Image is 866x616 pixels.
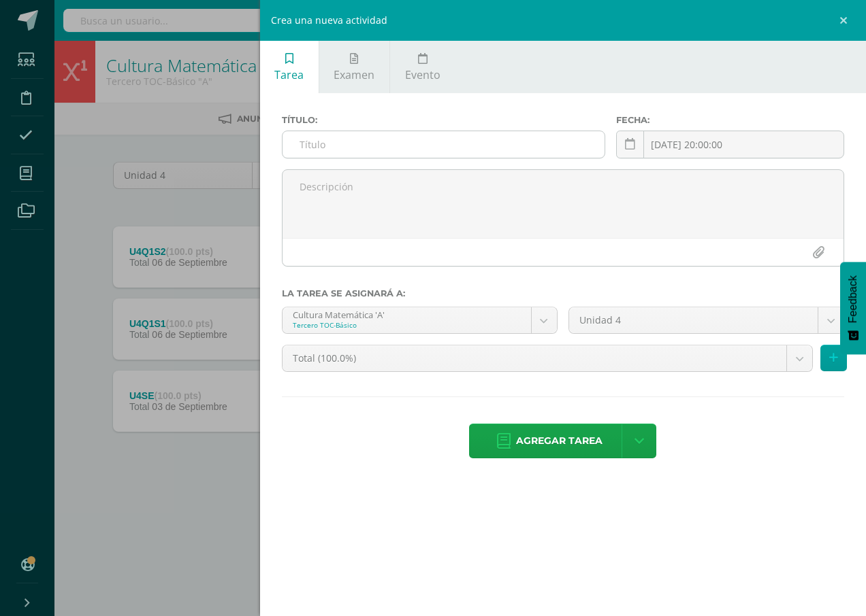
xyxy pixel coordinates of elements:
a: Evento [390,41,455,93]
span: Unidad 4 [579,307,807,333]
input: Título [283,131,605,158]
label: Fecha: [616,115,844,125]
span: Evento [405,67,440,82]
a: Tarea [260,41,319,93]
button: Feedback - Mostrar encuesta [840,262,866,354]
a: Unidad 4 [569,307,844,333]
input: Fecha de entrega [617,131,844,158]
span: Tarea [274,67,304,82]
a: Total (100.0%) [283,345,812,371]
a: Examen [319,41,389,93]
div: Tercero TOC-Básico [293,320,521,330]
span: Feedback [847,275,859,323]
label: Título: [282,115,605,125]
span: Total (100.0%) [293,345,776,371]
div: Cultura Matemática 'A' [293,307,521,320]
span: Agregar tarea [516,424,603,458]
label: La tarea se asignará a: [282,288,844,298]
a: Cultura Matemática 'A'Tercero TOC-Básico [283,307,557,333]
span: Examen [334,67,374,82]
